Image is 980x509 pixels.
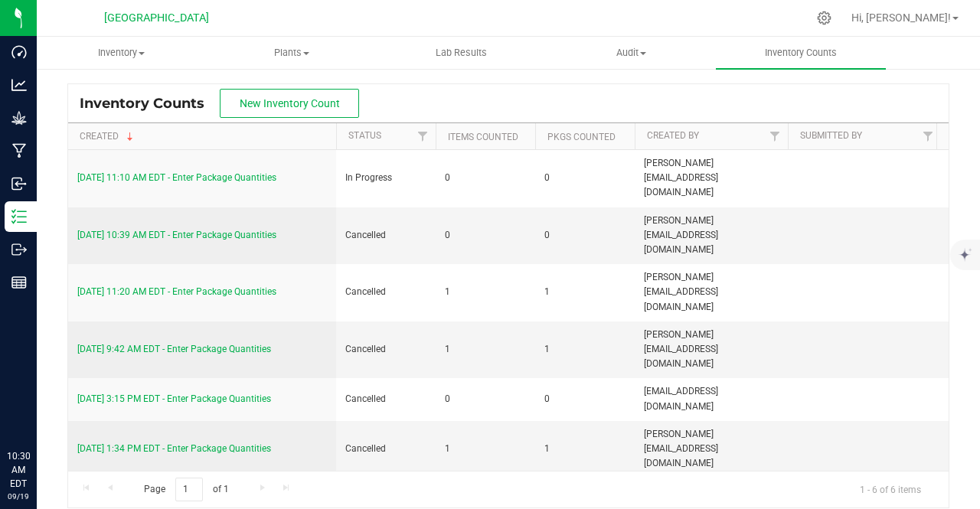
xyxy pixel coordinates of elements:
[77,286,276,297] a: [DATE] 11:20 AM EDT - Enter Package Quantities
[345,285,426,299] span: Cancelled
[547,46,715,60] span: Audit
[11,143,27,158] inline-svg: Manufacturing
[445,285,526,299] span: 1
[345,171,426,185] span: In Progress
[644,328,779,372] span: [PERSON_NAME][EMAIL_ADDRESS][DOMAIN_NAME]
[644,270,779,315] span: [PERSON_NAME][EMAIL_ADDRESS][DOMAIN_NAME]
[410,123,436,149] a: Filter
[644,384,779,413] span: [EMAIL_ADDRESS][DOMAIN_NAME]
[207,37,377,69] a: Plants
[800,130,862,141] a: Submitted By
[546,37,716,69] a: Audit
[240,97,340,109] span: New Inventory Count
[11,110,27,126] inline-svg: Grow
[11,44,27,60] inline-svg: Dashboard
[345,392,426,406] span: Cancelled
[716,37,886,69] a: Inventory Counts
[131,478,241,501] span: Page of 1
[815,11,834,25] div: Manage settings
[547,132,616,142] a: Pkgs Counted
[80,131,136,142] a: Created
[207,46,376,60] span: Plants
[415,46,508,60] span: Lab Results
[544,228,626,243] span: 0
[445,392,526,406] span: 0
[544,392,626,406] span: 0
[77,443,271,454] a: [DATE] 1:34 PM EDT - Enter Package Quantities
[11,209,27,224] inline-svg: Inventory
[445,171,526,185] span: 0
[348,130,381,141] a: Status
[7,491,30,502] p: 09/19
[220,89,359,118] button: New Inventory Count
[11,275,27,290] inline-svg: Reports
[7,449,30,491] p: 10:30 AM EDT
[38,46,206,60] span: Inventory
[37,37,207,69] a: Inventory
[345,228,426,243] span: Cancelled
[15,387,61,432] iframe: Resource center
[851,11,951,24] span: Hi, [PERSON_NAME]!
[445,342,526,357] span: 1
[916,123,941,149] a: Filter
[80,95,220,112] span: Inventory Counts
[544,442,626,456] span: 1
[77,172,276,183] a: [DATE] 11:10 AM EDT - Enter Package Quantities
[744,46,857,60] span: Inventory Counts
[77,393,271,404] a: [DATE] 3:15 PM EDT - Enter Package Quantities
[544,285,626,299] span: 1
[345,442,426,456] span: Cancelled
[448,132,518,142] a: Items Counted
[345,342,426,357] span: Cancelled
[11,77,27,93] inline-svg: Analytics
[104,11,209,24] span: [GEOGRAPHIC_DATA]
[848,478,933,501] span: 1 - 6 of 6 items
[763,123,788,149] a: Filter
[647,130,699,141] a: Created By
[77,230,276,240] a: [DATE] 10:39 AM EDT - Enter Package Quantities
[644,214,779,258] span: [PERSON_NAME][EMAIL_ADDRESS][DOMAIN_NAME]
[445,442,526,456] span: 1
[175,478,203,501] input: 1
[544,171,626,185] span: 0
[77,344,271,354] a: [DATE] 9:42 AM EDT - Enter Package Quantities
[644,427,779,471] span: [PERSON_NAME][EMAIL_ADDRESS][DOMAIN_NAME]
[644,156,779,201] span: [PERSON_NAME][EMAIL_ADDRESS][DOMAIN_NAME]
[11,242,27,257] inline-svg: Outbound
[544,342,626,357] span: 1
[11,176,27,191] inline-svg: Inbound
[377,37,547,69] a: Lab Results
[445,228,526,243] span: 0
